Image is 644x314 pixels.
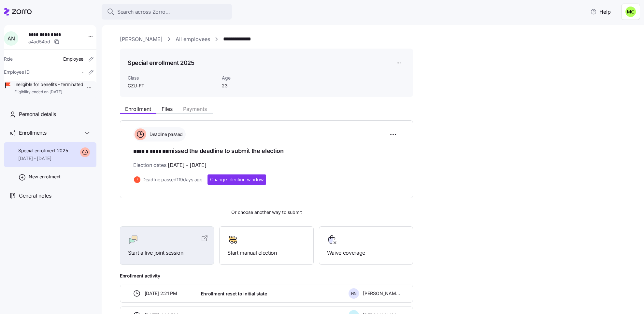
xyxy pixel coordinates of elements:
span: New enrollment [29,173,61,180]
span: Deadline passed [148,131,183,138]
span: Enrollment [125,106,151,112]
a: [PERSON_NAME] [120,35,163,43]
span: Ineligible for benefits - terminated [14,81,83,88]
span: Class [128,75,217,81]
h1: Special enrollment 2025 [128,59,194,67]
span: [DATE] 2:21 PM [145,290,177,297]
span: Deadline passed 119 days ago [142,176,202,183]
span: Start a live joint session [128,249,206,257]
span: [PERSON_NAME] [363,290,400,297]
span: Payments [183,106,207,112]
span: N N [351,292,356,295]
span: Enrollment reset to initial state [201,291,267,297]
span: Enrollments [19,129,46,137]
span: Employee [63,56,83,62]
span: - [81,69,83,75]
span: 23 [222,82,287,89]
span: General notes [19,192,51,200]
span: A N [7,36,15,41]
span: Role [4,56,13,62]
button: Change election window [208,174,266,185]
span: Employee ID [4,69,30,75]
span: Election dates [133,161,206,169]
span: Personal details [19,110,56,118]
span: Or choose another way to submit [120,209,413,216]
button: Search across Zorro... [102,4,232,20]
span: Help [590,8,611,16]
button: Help [585,5,616,18]
a: All employees [176,35,210,43]
span: [DATE] - [DATE] [168,161,206,169]
span: Change election window [210,176,264,183]
span: CZU-FT [128,82,217,89]
span: Special enrollment 2025 [18,147,68,154]
span: Search across Zorro... [117,8,170,16]
span: [DATE] - [DATE] [18,155,68,162]
span: Start manual election [227,249,305,257]
span: Age [222,75,287,81]
h1: missed the deadline to submit the election [133,147,400,156]
span: Enrollment activity [120,273,413,279]
span: a4ad54bd [28,38,50,45]
span: Eligibility ended on [DATE] [14,89,83,95]
img: fb6fbd1e9160ef83da3948286d18e3ea [625,7,636,17]
span: Waive coverage [327,249,405,257]
span: Files [162,106,173,112]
